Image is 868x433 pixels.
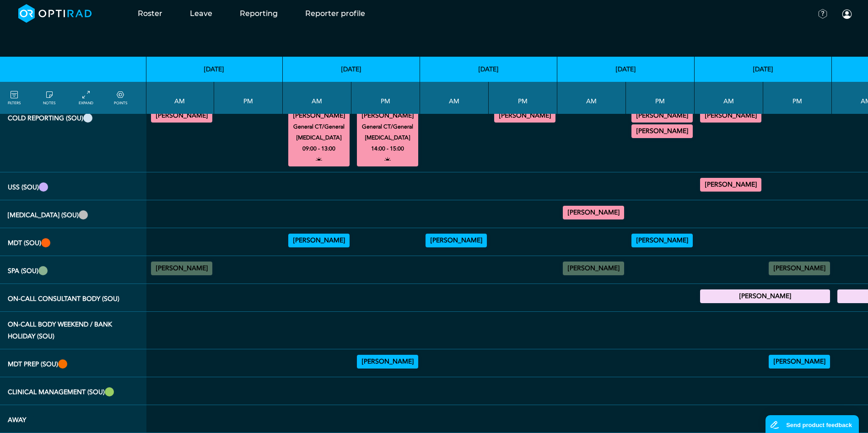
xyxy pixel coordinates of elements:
div: General US 09:00 - 13:00 [700,178,761,192]
div: General CT/General MRI 09:00 - 13:00 [288,109,350,166]
th: PM [351,82,420,114]
summary: [PERSON_NAME] [633,126,691,137]
small: 14:00 - 15:00 [371,143,404,154]
div: General CT/General MRI 15:00 - 17:00 [631,124,693,138]
th: AM [420,82,489,114]
summary: [PERSON_NAME] [701,291,829,302]
div: General MRI 07:00 - 09:00 [700,109,761,123]
i: open to allocation [316,154,322,165]
a: collapse/expand entries [79,90,93,106]
summary: [PERSON_NAME] [152,110,211,121]
summary: [PERSON_NAME] [564,263,623,274]
summary: [PERSON_NAME] [152,263,211,274]
summary: [PERSON_NAME] [633,235,691,246]
div: On-Call Consultant Body 17:00 - 21:00 [700,289,830,303]
div: Urology 15:00 - 17:00 [769,355,830,369]
th: [DATE] [146,57,283,82]
summary: [PERSON_NAME] [770,356,829,367]
div: Upper GI Cancer MDT 13:00 - 14:00 [357,355,418,369]
summary: [PERSON_NAME] [496,110,554,121]
small: General CT/General [MEDICAL_DATA] [353,121,422,143]
summary: [PERSON_NAME] [358,110,417,121]
div: No specified Site 13:00 - 15:00 [769,262,830,275]
summary: [PERSON_NAME] [564,207,623,218]
th: PM [763,82,832,114]
th: PM [489,82,557,114]
summary: [PERSON_NAME] [427,235,485,246]
img: brand-opti-rad-logos-blue-and-white-d2f68631ba2948856bd03f2d395fb146ddc8fb01b4b6e9315ea85fa773367... [18,4,92,23]
th: AM [557,82,626,114]
th: PM [214,82,283,114]
div: General FLU 09:00 - 13:00 [563,206,624,219]
summary: [PERSON_NAME] [290,110,348,121]
a: collapse/expand expected points [114,90,127,106]
div: Upper GI Cancer MDT 08:00 - 09:00 [426,234,487,247]
summary: [PERSON_NAME] [701,110,760,121]
div: General CT/General MRI 13:00 - 14:00 [631,109,693,123]
th: AM [283,82,351,114]
summary: [PERSON_NAME] [770,263,829,274]
summary: [PERSON_NAME] [633,110,691,121]
small: 09:00 - 13:00 [302,143,335,154]
div: No specified Site 09:00 - 11:00 [151,262,212,275]
div: No specified Site 07:00 - 09:00 [563,262,624,275]
i: open to allocation [384,154,391,165]
summary: [PERSON_NAME] [701,179,760,190]
small: General CT/General [MEDICAL_DATA] [284,121,354,143]
th: [DATE] [695,57,832,82]
a: FILTERS [8,90,21,106]
a: show/hide notes [43,90,55,106]
summary: [PERSON_NAME] [290,235,348,246]
div: VSP 14:00 - 15:00 [631,234,693,247]
th: [DATE] [420,57,557,82]
summary: [PERSON_NAME] [358,356,417,367]
th: [DATE] [283,57,420,82]
div: General CT/General MRI 14:00 - 15:00 [357,109,418,166]
th: AM [146,82,214,114]
div: General MRI 11:00 - 13:00 [151,109,212,123]
th: AM [695,82,763,114]
div: Urology 08:00 - 09:00 [288,234,350,247]
div: General CT/General MRI 13:00 - 15:00 [494,109,555,123]
th: PM [626,82,695,114]
th: [DATE] [557,57,695,82]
